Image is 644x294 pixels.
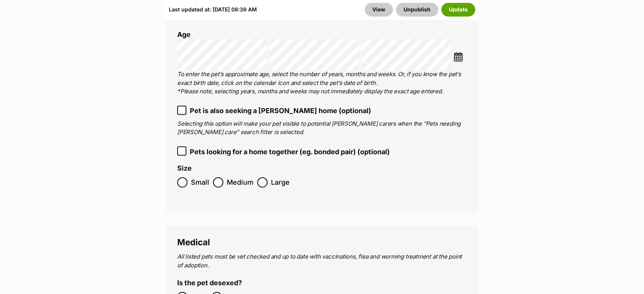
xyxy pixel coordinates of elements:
[396,3,438,16] button: Unpublish
[177,120,467,137] p: Selecting this option will make your pet visible to potential [PERSON_NAME] carers when the “Pets...
[190,105,371,116] span: Pet is also seeking a [PERSON_NAME] home (optional)
[169,3,257,16] div: Last updated at: [DATE] 08:39 AM
[177,164,192,172] label: Size
[190,146,390,157] span: Pets looking for a home together (eg. bonded pair) (optional)
[177,279,242,287] label: Is the pet desexed?
[177,30,191,38] label: Age
[453,52,463,61] img: ...
[271,177,290,187] span: Large
[441,3,475,16] button: Update
[177,252,467,269] p: All listed pets must be vet checked and up to date with vaccinations, flea and worming treatment ...
[177,70,467,96] p: To enter the pet’s approximate age, select the number of years, months and weeks. Or, if you know...
[365,3,393,16] a: View
[177,236,210,247] span: Medical
[191,177,209,187] span: Small
[227,177,253,187] span: Medium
